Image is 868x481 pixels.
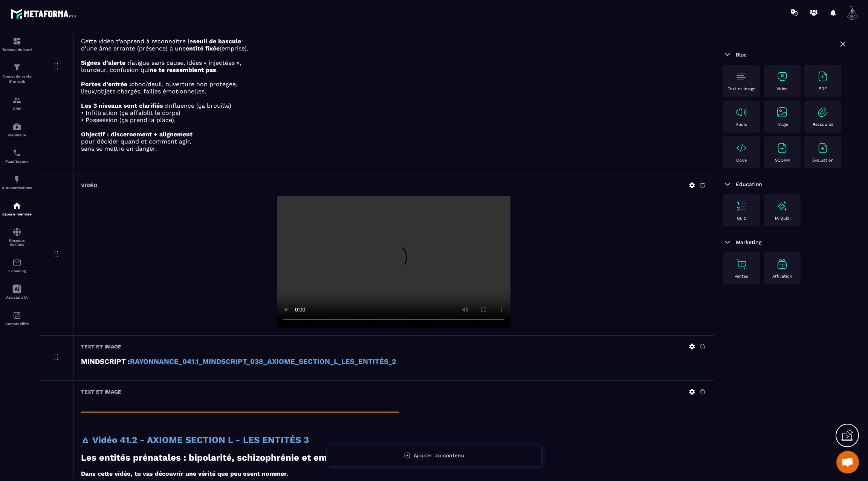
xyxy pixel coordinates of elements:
span: Education [736,181,762,187]
span: Ajouter du contenu [414,452,465,458]
a: RAYONNANCE_041.1_MINDSCRIPT_038_AXIOME_SECTION_L_LES_ENTITÉS_2 [130,357,396,366]
p: Ventes [735,274,748,279]
span: pour décider quand et comment agir, [81,138,191,145]
p: SCORM [775,158,790,163]
strong: Dans cette vidéo, tu vas découvrir une vérité que peu osent nommer. [81,470,288,477]
a: emailemailE-mailing [2,252,32,279]
p: Tunnel de vente Site web [2,74,32,84]
img: automations [12,201,21,210]
p: Quiz [737,216,746,221]
img: text-image no-wra [776,106,788,118]
span: • Infiltration (ça affaiblit le corps) [81,109,180,116]
span: (emprise). [220,45,248,52]
strong: Portes d’entrée : [81,81,131,88]
strong: Les 3 niveaux sont clarifiés : [81,102,167,109]
img: text-image no-wra [776,70,788,82]
img: text-image no-wra [817,70,829,82]
div: Ouvrir le chat [836,451,859,473]
span: choc/deuil, ouverture non protégée, [131,81,237,88]
span: Influence (ça brouille) [167,102,231,109]
a: formationformationTunnel de vente Site web [2,57,32,90]
span: d’une âme errante (présence) à une [81,45,186,52]
p: CRM [2,107,32,111]
span: . [216,66,218,73]
p: Code [736,158,747,163]
img: text-image no-wra [735,106,747,118]
p: Automatisations [2,186,32,190]
strong: Les entités prénatales : bipolarité, schizophrénie et empreintes karmiques [81,452,414,463]
a: automationsautomationsEspace membre [2,195,32,222]
a: Assistant IA [2,279,32,305]
strong: Objectif : discernement + alignement [81,131,193,138]
img: arrow-down [723,50,732,59]
img: text-image no-wra [817,142,829,154]
img: social-network [12,228,21,237]
p: Comptabilité [2,322,32,326]
p: Image [776,122,788,127]
p: Audio [736,122,747,127]
img: text-image [776,258,788,270]
span: fatigue sans cause, idées « injectées », [129,59,241,66]
span: : [241,38,243,45]
img: automations [12,122,21,131]
img: email [12,258,21,267]
img: text-image no-wra [776,142,788,154]
p: Text et image [728,86,755,91]
img: text-image no-wra [735,200,747,212]
p: Assistant IA [2,295,32,299]
p: IA Quiz [775,216,789,221]
strong: entité fixée [186,45,220,52]
span: sans se mettre en danger. [81,145,157,152]
strong: MINDSCRIPT : [81,357,130,366]
a: formationformationTableau de bord [2,31,32,57]
p: Vidéo [776,86,788,91]
span: Bloc [736,52,747,58]
img: logo [11,7,78,21]
img: text-image no-wra [817,106,829,118]
p: PDF [819,86,827,91]
a: accountantaccountantComptabilité [2,305,32,331]
p: Planificateur [2,159,32,163]
h6: Text et image [81,389,121,395]
a: automationsautomationsAutomatisations [2,169,32,195]
p: Tableau de bord [2,47,32,52]
img: arrow-down [723,238,732,247]
strong: ne te ressemblent pas [150,66,216,73]
strong: 🜂 Vidéo 41.2 - AXIOME SECTION L - LES ENTITÉS 3 [81,435,309,445]
p: Affiliation [772,274,792,279]
p: Réseaux Sociaux [2,238,32,247]
img: accountant [12,311,21,320]
a: schedulerschedulerPlanificateur [2,143,32,169]
strong: seuil de bascule [193,38,241,45]
p: Webinaire [2,133,32,137]
p: E-mailing [2,269,32,273]
a: automationsautomationsWebinaire [2,116,32,143]
span: Marketing [736,239,762,245]
img: scheduler [12,148,21,157]
img: automations [12,175,21,184]
span: • Possession (ça prend la place). [81,116,176,124]
strong: _________________________________________________________________ [81,403,399,413]
img: formation [12,63,21,72]
img: formation [12,96,21,105]
img: text-image [776,200,788,212]
p: Ressource [813,122,833,127]
img: text-image no-wra [735,70,747,82]
strong: Signes d’alerte : [81,59,129,66]
h6: Text et image [81,344,121,350]
a: formationformationCRM [2,90,32,116]
span: lourdeur, confusion qui [81,66,150,73]
span: Cette vidéo t’apprend à reconnaître le [81,38,193,45]
img: text-image no-wra [735,142,747,154]
span: lieux/objets chargés, failles émotionnelles. [81,88,206,95]
img: formation [12,37,21,46]
p: Espace membre [2,212,32,216]
p: Évaluation [812,158,834,163]
img: arrow-down [723,180,732,189]
img: text-image no-wra [735,258,747,270]
a: social-networksocial-networkRéseaux Sociaux [2,222,32,252]
h6: Vidéo [81,182,97,188]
